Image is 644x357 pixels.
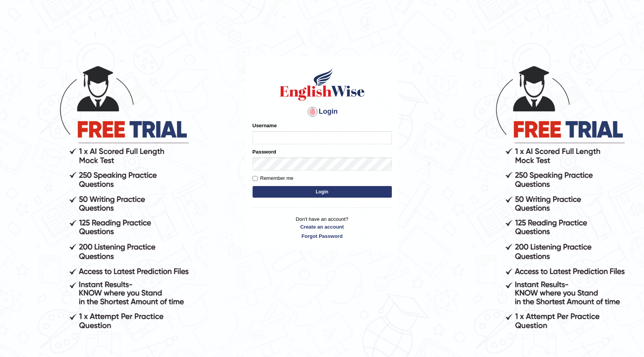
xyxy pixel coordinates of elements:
[253,186,392,198] button: Login
[278,67,366,102] img: Logo of English Wise sign in for intelligent practice with AI
[253,223,392,231] a: Create an account
[253,215,392,239] p: Don't have an account?
[253,148,276,155] label: Password
[253,174,294,182] label: Remember me
[253,106,392,118] h4: Login
[253,122,277,129] label: Username
[253,176,258,181] input: Remember me
[253,232,392,240] a: Forgot Password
